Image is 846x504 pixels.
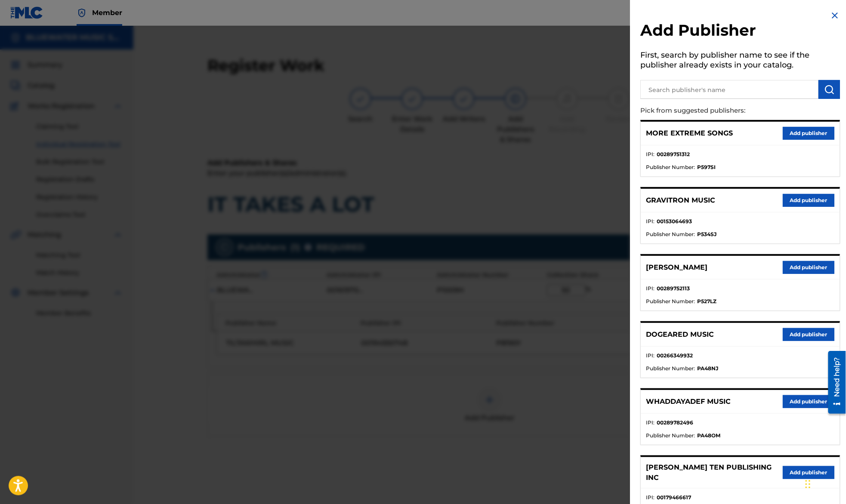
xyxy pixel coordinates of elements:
[824,84,834,95] img: Search Works
[803,463,846,504] iframe: Chat Widget
[646,151,655,158] span: IPI :
[783,466,834,479] button: Add publisher
[640,80,818,99] input: Search publisher's name
[697,298,716,305] strong: P527LZ
[657,352,693,360] strong: 00266349932
[77,8,87,18] img: Top Rightsholder
[646,128,733,138] p: MORE EXTREME SONGS
[657,218,692,225] strong: 00153064693
[646,419,655,427] span: IPI :
[640,101,791,120] p: Pick from suggested publishers:
[646,195,715,206] p: GRAVITRON MUSIC
[646,462,783,483] p: [PERSON_NAME] TEN PUBLISHING INC
[646,432,695,439] span: Publisher Number :
[783,194,834,207] button: Add publisher
[657,151,690,158] strong: 00289751312
[646,262,707,273] p: [PERSON_NAME]
[10,6,43,19] img: MLC Logo
[640,48,840,75] h5: First, search by publisher name to see if the publisher already exists in your catalog.
[646,218,655,225] span: IPI :
[646,396,731,407] p: WHADDAYADEF MUSIC
[646,494,655,501] span: IPI :
[646,230,695,238] span: Publisher Number :
[646,352,655,360] span: IPI :
[646,285,655,292] span: IPI :
[783,328,834,341] button: Add publisher
[646,163,695,171] span: Publisher Number :
[783,395,834,408] button: Add publisher
[783,127,834,140] button: Add publisher
[657,419,693,427] strong: 00289782496
[646,365,695,372] span: Publisher Number :
[822,347,846,417] iframe: Resource Center
[646,329,714,340] p: DOGEARED MUSIC
[806,471,811,497] div: Drag
[697,230,716,238] strong: P534SJ
[697,432,720,439] strong: PA48OM
[697,163,716,171] strong: P597SI
[783,261,834,274] button: Add publisher
[640,21,840,43] h2: Add Publisher
[697,365,718,372] strong: PA48NJ
[657,494,691,501] strong: 00179466617
[646,298,695,305] span: Publisher Number :
[92,8,122,18] span: Member
[657,285,690,292] strong: 00289752113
